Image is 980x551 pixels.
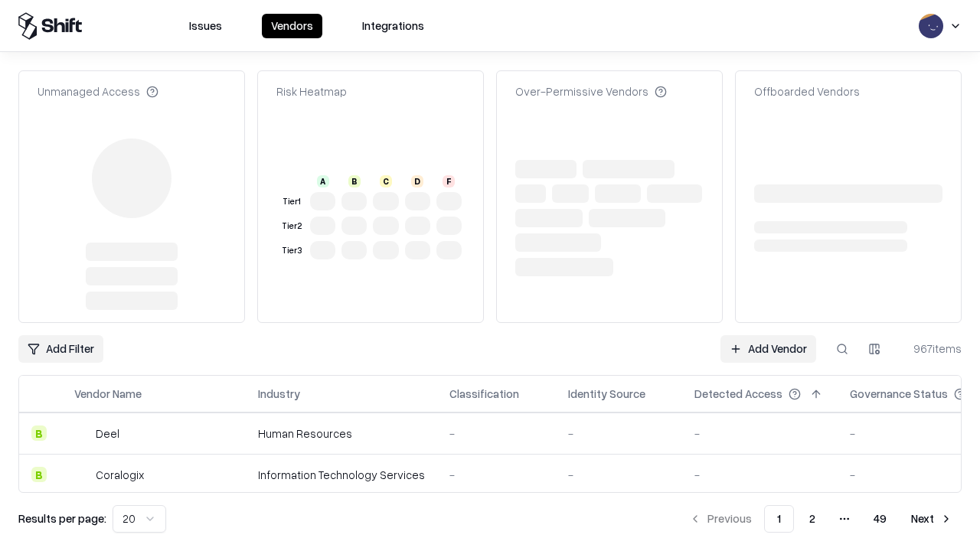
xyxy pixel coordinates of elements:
p: Results per page: [18,510,106,527]
div: - [694,425,825,442]
img: Deel [74,425,90,441]
div: C [380,175,392,187]
div: Governance Status [850,386,948,402]
div: B [31,467,47,482]
div: D [411,175,423,187]
div: Unmanaged Access [38,83,158,99]
div: Over-Permissive Vendors [515,83,667,99]
img: Coralogix [74,467,90,482]
div: B [31,425,47,441]
div: Vendor Name [74,386,142,402]
button: Next [902,505,962,533]
button: Vendors [262,14,322,38]
div: Deel [96,425,119,442]
button: Issues [180,14,231,38]
div: A [317,175,329,187]
button: 1 [764,505,794,533]
div: Tier 1 [279,195,304,208]
button: 49 [861,505,899,533]
div: 967 items [900,341,962,357]
div: Classification [449,386,519,402]
div: Risk Heatmap [276,83,347,99]
div: F [443,175,455,187]
nav: pagination [680,505,962,533]
div: Tier 2 [279,220,304,233]
div: - [568,425,670,442]
div: - [449,425,544,442]
div: Human Resources [258,425,425,442]
button: Integrations [353,14,433,38]
div: - [449,467,544,483]
a: Add Vendor [720,335,816,363]
div: Coralogix [96,467,144,483]
div: Detected Access [694,386,782,402]
div: Information Technology Services [258,467,425,483]
div: Offboarded Vendors [754,83,860,99]
div: - [568,467,670,483]
div: B [348,175,361,187]
div: Identity Source [568,386,645,402]
button: 2 [797,505,828,533]
div: Tier 3 [279,244,304,257]
button: Add Filter [18,335,103,363]
div: Industry [258,386,300,402]
div: - [694,467,825,483]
